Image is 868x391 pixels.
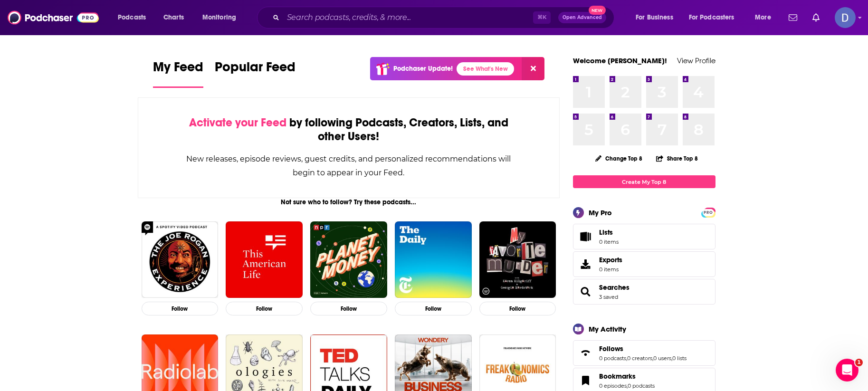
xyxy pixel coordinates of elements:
iframe: Intercom live chat [836,359,858,381]
a: 0 podcasts [599,355,626,362]
p: Podchaser Update! [393,65,453,73]
span: Logged in as dianawurster [835,7,856,28]
span: Exports [576,257,595,271]
a: Bookmarks [599,372,655,381]
button: Follow [310,302,387,315]
span: , [652,355,653,362]
div: by following Podcasts, Creators, Lists, and other Users! [186,116,512,143]
a: Exports [573,251,715,277]
button: Change Top 8 [590,153,649,164]
button: open menu [748,10,783,25]
a: Show notifications dropdown [785,10,801,26]
button: open menu [196,10,248,25]
span: Charts [163,11,184,24]
button: Show profile menu [835,7,856,28]
span: Podcasts [118,11,146,24]
a: Popular Feed [215,59,296,88]
img: Podchaser - Follow, Share and Rate Podcasts [8,9,99,27]
span: Lists [599,228,619,237]
button: Open AdvancedNew [558,12,606,23]
span: Exports [599,256,622,264]
a: Searches [599,283,630,292]
a: Follows [599,344,687,353]
span: , [626,355,627,362]
span: Follows [599,344,623,353]
a: View Profile [677,56,715,65]
span: Lists [576,230,595,243]
span: Follows [573,340,715,366]
img: My Favorite Murder with Karen Kilgariff and Georgia Hardstark [479,221,556,298]
div: My Pro [589,208,612,217]
img: User Profile [835,7,856,28]
span: ⌘ K [533,11,551,24]
span: , [671,355,672,362]
span: 0 items [599,266,622,273]
button: open menu [683,10,748,25]
span: Popular Feed [215,59,296,81]
span: 0 items [599,238,619,245]
span: 1 [855,359,863,366]
span: Open Advanced [563,15,602,20]
div: Not sure who to follow? Try these podcasts... [138,198,560,206]
img: This American Life [226,221,303,298]
span: My Feed [153,59,203,81]
div: New releases, episode reviews, guest credits, and personalized recommendations will begin to appe... [186,152,512,180]
span: , [627,382,628,389]
a: Bookmarks [576,374,595,387]
div: Search podcasts, credits, & more... [266,7,623,29]
a: 0 lists [672,355,687,362]
span: More [755,11,771,24]
button: Follow [479,302,556,315]
span: For Podcasters [689,11,734,24]
img: The Joe Rogan Experience [142,221,219,298]
button: open menu [629,10,685,25]
a: Searches [576,285,595,298]
a: Lists [573,224,715,249]
span: Monitoring [202,11,236,24]
button: Follow [395,302,472,315]
img: The Daily [395,221,472,298]
a: Welcome [PERSON_NAME]! [573,56,667,65]
a: 0 creators [627,355,652,362]
a: See What's New [457,62,514,76]
button: Follow [142,302,219,315]
button: Share Top 8 [656,149,698,168]
a: PRO [703,209,714,216]
a: 0 podcasts [628,382,655,389]
span: Bookmarks [599,372,636,381]
span: Searches [573,279,715,305]
span: Lists [599,228,613,237]
button: open menu [111,10,158,25]
a: 0 users [653,355,671,362]
span: New [589,6,606,15]
span: Activate your Feed [189,115,286,130]
a: Charts [157,10,190,25]
div: My Activity [589,324,626,334]
a: My Feed [153,59,203,88]
input: Search podcasts, credits, & more... [283,10,533,25]
a: 3 saved [599,294,618,300]
img: Planet Money [310,221,387,298]
a: Create My Top 8 [573,175,715,188]
a: 0 episodes [599,382,627,389]
button: Follow [226,302,303,315]
a: Show notifications dropdown [809,10,823,26]
span: PRO [703,209,714,216]
a: Follows [576,346,595,360]
span: For Business [636,11,673,24]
